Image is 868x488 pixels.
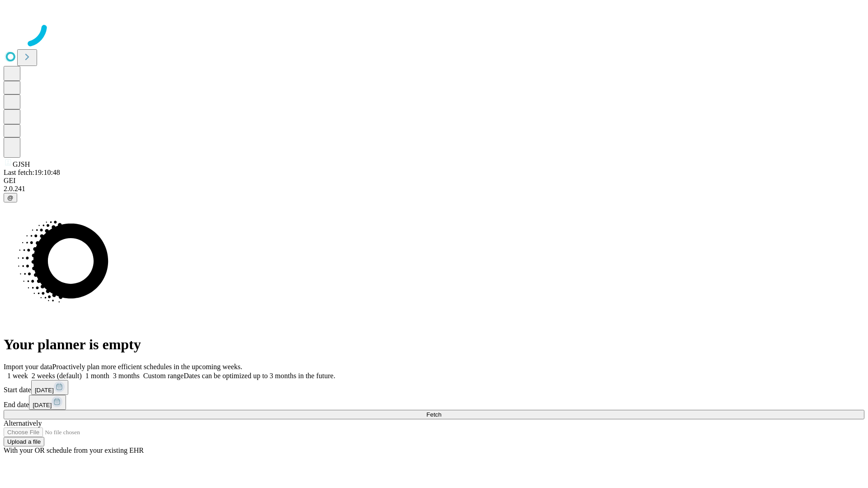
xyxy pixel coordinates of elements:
[4,395,864,410] div: End date
[4,363,52,371] span: Import your data
[4,380,864,395] div: Start date
[4,437,44,446] button: Upload a file
[32,372,82,380] span: 2 weeks (default)
[7,372,28,380] span: 1 week
[7,194,14,201] span: @
[85,372,109,380] span: 1 month
[4,419,42,427] span: Alternatively
[33,402,52,408] span: [DATE]
[4,410,864,419] button: Fetch
[426,411,441,418] span: Fetch
[4,185,864,193] div: 2.0.241
[184,372,335,380] span: Dates can be optimized up to 3 months in the future.
[4,446,144,454] span: With your OR schedule from your existing EHR
[4,193,17,202] button: @
[52,363,242,371] span: Proactively plan more efficient schedules in the upcoming weeks.
[113,372,140,380] span: 3 months
[35,387,54,394] span: [DATE]
[4,169,60,176] span: Last fetch: 19:10:48
[13,160,30,168] span: GJSH
[29,395,66,410] button: [DATE]
[4,177,864,185] div: GEI
[31,380,68,395] button: [DATE]
[143,372,184,380] span: Custom range
[4,336,864,353] h1: Your planner is empty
